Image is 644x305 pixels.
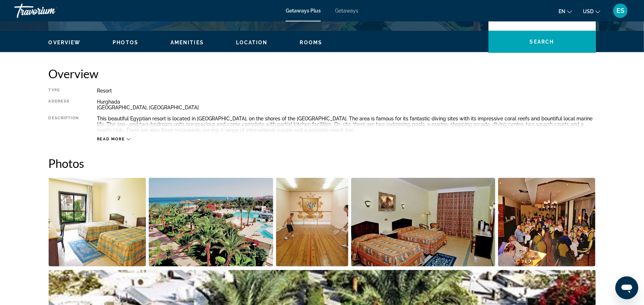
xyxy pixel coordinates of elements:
[286,8,321,14] a: Getaways Plus
[351,177,495,267] button: Open full-screen image slider
[49,99,79,110] div: Address
[236,40,268,45] span: Location
[498,177,596,267] button: Open full-screen image slider
[49,40,81,45] span: Overview
[300,39,323,46] button: Rooms
[488,31,596,53] button: Search
[97,137,125,141] span: Read more
[97,136,131,142] button: Read more
[97,88,596,94] div: Resort
[615,276,638,299] iframe: Button to launch messaging window
[559,6,572,16] button: Change language
[276,177,349,267] button: Open full-screen image slider
[335,8,358,14] a: Getaways
[49,116,79,133] div: Description
[49,177,146,267] button: Open full-screen image slider
[171,39,204,46] button: Amenities
[583,6,600,16] button: Change currency
[530,39,554,45] span: Search
[149,177,273,267] button: Open full-screen image slider
[300,40,323,45] span: Rooms
[113,40,138,45] span: Photos
[171,40,204,45] span: Amenities
[97,99,596,110] div: Hurghada [GEOGRAPHIC_DATA], [GEOGRAPHIC_DATA]
[236,39,268,46] button: Location
[49,156,596,170] h2: Photos
[616,7,624,14] span: ES
[113,39,138,46] button: Photos
[49,39,81,46] button: Overview
[49,88,79,94] div: Type
[14,1,86,20] a: Travorium
[97,116,596,133] div: This beautiful Egyptian resort is located in [GEOGRAPHIC_DATA], on the shores of the [GEOGRAPHIC_...
[611,3,630,18] button: User Menu
[583,9,594,14] span: USD
[559,9,565,14] span: en
[49,66,596,81] h2: Overview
